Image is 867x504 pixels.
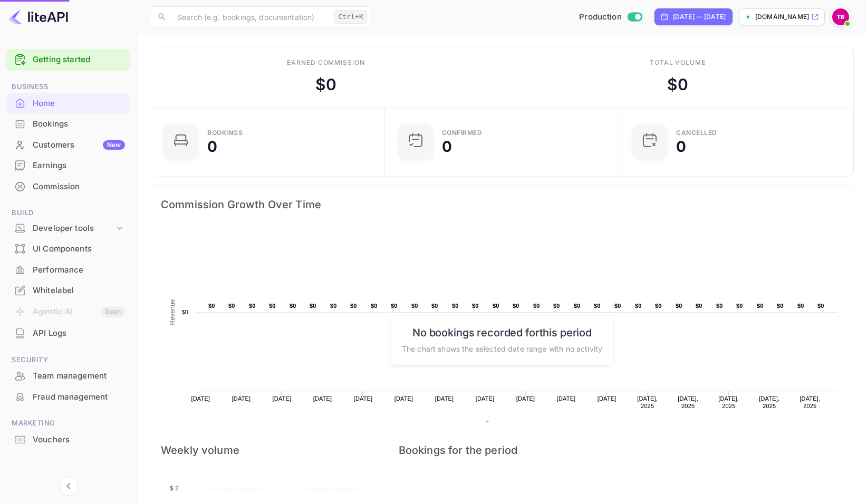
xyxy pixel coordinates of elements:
div: Bookings [6,114,130,134]
div: Bookings [207,130,243,136]
tspan: $ 2 [170,484,179,492]
div: Confirmed [442,130,483,136]
text: $0 [350,303,357,309]
text: [DATE] [516,395,535,402]
input: Search (e.g. bookings, documentation) [171,6,330,27]
div: Switch to Sandbox mode [575,11,646,23]
div: 0 [442,139,452,154]
a: Earnings [6,156,130,175]
div: Developer tools [6,219,130,238]
div: Earnings [33,160,125,172]
text: $0 [553,303,560,309]
div: Bookings [33,118,125,130]
text: [DATE] [273,395,292,402]
text: $0 [330,303,337,309]
div: New [103,140,125,150]
text: $0 [817,303,824,309]
a: Team management [6,366,130,385]
text: [DATE], 2025 [799,395,820,409]
text: $0 [310,303,316,309]
a: Getting started [33,54,125,66]
text: $0 [371,303,378,309]
div: Team management [6,366,130,386]
a: Whitelabel [6,280,130,300]
text: $0 [181,309,188,315]
div: Vouchers [33,434,125,446]
text: $0 [696,303,702,309]
a: Vouchers [6,430,130,449]
a: Home [6,93,130,113]
text: $0 [290,303,296,309]
text: $0 [269,303,276,309]
button: Collapse navigation [59,477,78,496]
div: Commission [33,181,125,193]
text: $0 [493,303,499,309]
text: $0 [736,303,743,309]
text: [DATE], 2025 [759,395,779,409]
span: Production [579,11,622,23]
text: [DATE] [394,395,413,402]
h6: No bookings recorded for this period [402,326,602,338]
text: $0 [797,303,804,309]
text: $0 [635,303,642,309]
div: 0 [676,139,686,154]
div: Whitelabel [6,280,130,301]
div: Earned commission [287,58,365,67]
text: [DATE] [435,395,454,402]
span: Bookings for the period [399,442,843,459]
a: API Logs [6,323,130,343]
img: Tech Backin5 [832,8,849,25]
text: [DATE] [476,395,495,402]
text: [DATE] [354,395,373,402]
div: Vouchers [6,430,130,450]
p: [DOMAIN_NAME] [755,12,809,22]
text: $0 [431,303,438,309]
text: $0 [452,303,459,309]
div: UI Components [33,243,125,255]
span: Build [6,207,130,219]
div: Ctrl+K [334,10,367,24]
text: $0 [594,303,601,309]
div: Home [6,93,130,114]
text: $0 [716,303,723,309]
a: Performance [6,260,130,279]
span: Marketing [6,418,130,429]
span: Security [6,354,130,366]
div: UI Components [6,239,130,259]
text: $0 [472,303,479,309]
div: Earnings [6,156,130,176]
text: [DATE] [598,395,616,402]
text: [DATE] [313,395,332,402]
div: Performance [33,264,125,276]
text: $0 [757,303,764,309]
img: LiteAPI logo [8,8,68,25]
text: [DATE], 2025 [637,395,658,409]
span: Business [6,81,130,93]
div: Performance [6,260,130,280]
text: $0 [614,303,621,309]
span: Weekly volume [161,442,368,459]
text: [DATE] [191,395,210,402]
text: Revenue [169,299,176,325]
text: $0 [391,303,398,309]
p: The chart shows the selected date range with no activity [402,343,602,354]
div: Home [33,98,125,110]
text: [DATE], 2025 [718,395,739,409]
text: $0 [533,303,540,309]
div: 0 [207,139,217,154]
div: Fraud management [6,387,130,408]
text: $0 [411,303,418,309]
div: Commission [6,177,130,197]
div: Fraud management [33,391,125,403]
div: Developer tools [33,222,114,235]
text: [DATE] [557,395,576,402]
div: API Logs [6,323,130,344]
text: $0 [777,303,784,309]
div: CustomersNew [6,135,130,156]
text: $0 [208,303,215,309]
div: Team management [33,370,125,382]
div: Customers [33,139,125,151]
a: UI Components [6,239,130,258]
text: $0 [513,303,519,309]
div: CANCELLED [676,130,717,136]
